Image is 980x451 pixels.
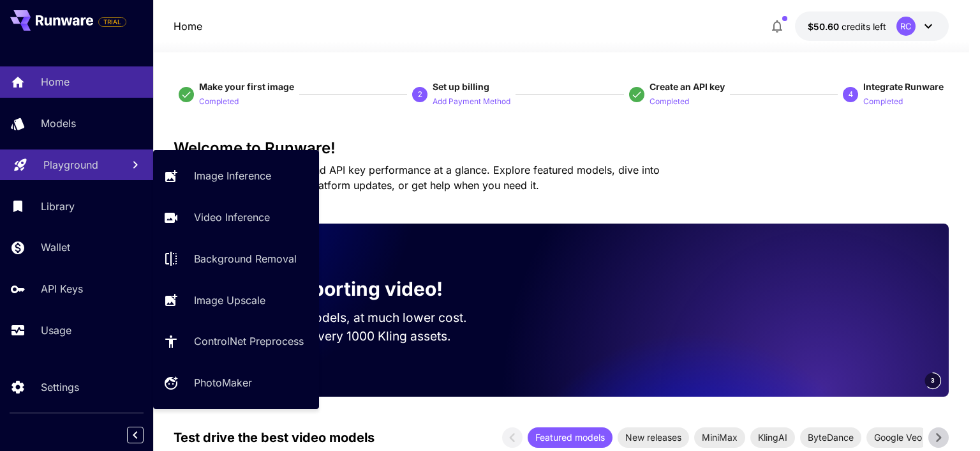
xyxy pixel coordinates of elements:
p: 2 [418,89,422,100]
p: Home [174,19,202,34]
p: Video Inference [194,210,270,225]
p: Settings [41,379,79,395]
span: KlingAI [750,431,795,444]
p: Save up to $500 for every 1000 Kling assets. [194,327,491,346]
p: Test drive the best video models [174,428,375,447]
p: 4 [849,89,853,100]
p: Run the best video models, at much lower cost. [194,309,491,327]
p: API Keys [41,281,83,296]
p: PhotoMaker [194,375,252,390]
a: PhotoMaker [153,367,319,399]
p: Image Inference [194,168,271,183]
span: Integrate Runware [863,81,944,92]
span: TRIAL [99,17,126,27]
span: Check out your usage stats and API key performance at a glance. Explore featured models, dive int... [174,164,660,192]
span: Set up billing [433,81,489,92]
p: Models [41,116,76,131]
span: New releases [618,431,689,444]
span: $50.60 [808,21,842,32]
a: Image Upscale [153,284,319,316]
a: Background Removal [153,243,319,275]
p: Library [41,199,75,214]
p: Completed [650,96,689,108]
a: ControlNet Preprocess [153,326,319,357]
span: MiniMax [694,431,745,444]
span: Create an API key [650,81,725,92]
p: ControlNet Preprocess [194,333,304,349]
h3: Welcome to Runware! [174,139,949,157]
div: Collapse sidebar [137,424,153,447]
span: 3 [931,376,935,385]
span: Google Veo [866,431,930,444]
span: Featured models [528,431,612,444]
span: Make your first image [199,81,294,92]
p: Completed [199,96,239,108]
a: Image Inference [153,160,319,192]
div: RC [896,17,916,36]
p: Completed [863,96,903,108]
nav: breadcrumb [174,19,202,34]
p: Background Removal [194,251,297,266]
p: Wallet [41,240,70,255]
div: $50.59505 [808,20,886,33]
p: Add Payment Method [433,96,510,108]
span: credits left [842,21,886,32]
button: $50.59505 [795,11,949,41]
p: Now supporting video! [230,275,443,303]
p: Usage [41,323,71,338]
span: ByteDance [800,431,861,444]
p: Image Upscale [194,293,265,308]
button: Collapse sidebar [127,427,144,443]
p: Playground [43,157,98,172]
span: Add your payment card to enable full platform functionality. [98,14,126,29]
a: Video Inference [153,202,319,233]
p: Home [41,74,70,89]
